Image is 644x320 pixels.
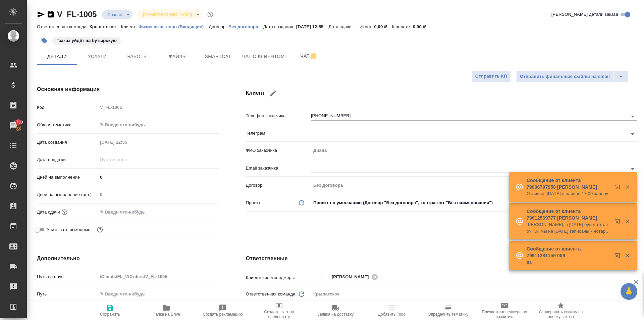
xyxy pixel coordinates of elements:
p: Дней на выполнение (авт.) [37,191,98,198]
button: Выбери, если сб и вс нужно считать рабочими днями для выполнения заказа. [96,225,104,234]
p: Общая тематика [37,122,98,128]
p: Дата продажи [37,156,98,163]
span: [PERSON_NAME] детали заказа [551,11,618,18]
button: Сохранить [82,301,138,320]
span: Услуги [81,52,113,61]
a: Без договора [228,24,263,29]
p: Клиентские менеджеры [246,274,311,281]
button: Закрыть [621,253,634,259]
span: [PERSON_NAME] [332,274,373,280]
p: Дата сдачи: [329,24,355,29]
input: Пустое поле [98,137,156,147]
p: Сообщение от клиента 79612569777 [PERSON_NAME] [527,208,610,221]
h4: Клиент [246,85,637,101]
p: Телефон заказчика [246,112,311,119]
div: ✎ Введи что-нибудь [98,119,219,131]
input: Пустое поле [98,102,219,112]
p: 0,00 ₽ [413,24,431,29]
p: #заказ уйдёт на бутырскую [56,37,117,44]
button: Открыть в новой вкладке [611,215,627,231]
button: Отправить финальные файлы на email [516,71,613,83]
button: Отправить КП [472,71,511,82]
p: Проект [246,199,261,206]
input: Пустое поле [98,155,156,165]
p: ФИО заказчика [246,147,311,154]
div: [PERSON_NAME] [332,273,380,281]
span: заказ уйдёт на бутырскую [52,37,121,43]
span: Заявка на доставку [317,312,354,317]
button: Папка на Drive [138,301,195,320]
button: Призвать менеджера по развитию [476,301,533,320]
span: Учитывать выходные [47,226,91,233]
div: Проект по умолчанию (Договор "Без договора", контрагент "Без наименования") [311,197,637,209]
span: Отправить финальные файлы на email [520,73,610,81]
input: Пустое поле [311,180,637,190]
span: Отправить КП [475,73,507,80]
span: Smartcat [202,52,234,61]
div: Крылатское [311,288,637,300]
h4: Дополнительно [37,255,219,263]
input: Пустое поле [98,272,219,281]
div: Создан [102,10,132,19]
p: Код [37,104,98,111]
span: Добавить Todo [378,312,406,317]
button: Доп статусы указывают на важность/срочность заказа [206,10,215,19]
p: Путь [37,291,98,298]
div: Создан [138,10,202,19]
a: V_FL-1005 [57,10,97,19]
p: Договор: [209,24,228,29]
button: Добавить менеджера [313,269,329,285]
p: Путь на drive [37,273,98,280]
p: Дата создания: [263,24,296,29]
p: Итого: [360,24,374,29]
p: [PERSON_NAME], в [DATE] будет готово? Т.к. мы на [DATE] записаны к нотариусу по соседству с вами. ? [527,221,610,235]
button: Скопировать ссылку [47,10,55,18]
p: Ответственная команда: [37,24,90,29]
p: 0,00 ₽ [374,24,392,29]
p: Физическое лицо (Входящие) [139,24,209,29]
button: Добавить тэг [37,33,52,48]
span: Определить тематику [428,312,468,317]
span: Сохранить [100,312,120,317]
a: 6780 [2,117,25,134]
input: Пустое поле [311,145,637,155]
p: Крылатское [90,24,121,29]
a: Физическое лицо (Входящие) [139,24,209,29]
span: Создать счет на предоплату [255,310,303,319]
span: Работы [121,52,154,61]
p: [DATE] 12:55 [296,24,329,29]
p: Клиент: [121,24,138,29]
span: 6780 [10,119,27,126]
h4: Основная информация [37,85,219,93]
p: Сообщение от клиента 79006797958 [PERSON_NAME] [527,177,610,190]
svg: Отписаться [310,52,318,60]
button: Скопировать ссылку для ЯМессенджера [37,10,45,18]
p: Дата сдачи [37,209,60,216]
p: Email заказчика [246,165,311,172]
button: [DEMOGRAPHIC_DATA] [141,12,194,17]
button: Open [628,112,637,121]
button: Создать счет на предоплату [251,301,307,320]
button: Закрыть [621,218,634,224]
button: Open [628,129,637,139]
input: Пустое поле [98,190,219,199]
button: Создать рекламацию [195,301,251,320]
button: Open [628,164,637,174]
p: Дней на выполнение [37,174,98,181]
p: Договор [246,182,311,189]
input: ✎ Введи что-нибудь [98,172,219,182]
p: да [527,259,610,266]
p: Дата создания [37,139,98,146]
button: Закрыть [621,184,634,190]
div: ✎ Введи что-нибудь [100,122,211,128]
span: Чат [293,52,325,60]
span: Файлы [162,52,194,61]
span: Призвать менеджера по развитию [480,310,529,319]
p: Отлично, [DATE] в районе 17:00 заберу [527,190,610,197]
button: Создан [105,12,124,17]
button: Добавить Todo [364,301,420,320]
p: Ответственная команда [246,291,296,298]
span: Папка на Drive [153,312,180,317]
div: split button [516,71,629,83]
button: Открыть в новой вкладке [611,249,627,265]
